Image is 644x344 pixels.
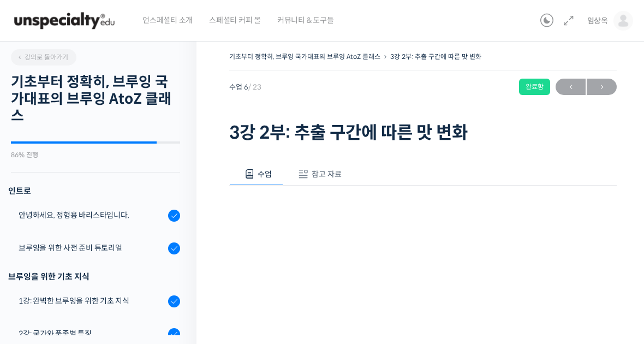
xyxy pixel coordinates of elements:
a: 3강 2부: 추출 구간에 따른 맛 변화 [390,52,481,61]
a: ←이전 [556,79,586,95]
div: 브루잉을 위한 기초 지식 [8,269,180,284]
a: 다음→ [587,79,617,95]
h2: 기초부터 정확히, 브루잉 국가대표의 브루잉 AtoZ 클래스 [11,74,180,125]
div: 86% 진행 [11,152,180,158]
h1: 3강 2부: 추출 구간에 따른 맛 변화 [229,122,617,143]
span: 수업 [258,169,272,179]
div: 2강: 국가와 품종별 특징 [19,328,165,340]
div: 안녕하세요, 정형용 바리스타입니다. [19,209,165,221]
span: 참고 자료 [312,169,342,179]
span: ← [556,80,586,94]
a: 강의로 돌아가기 [11,49,76,66]
div: 완료함 [519,79,550,95]
span: 수업 6 [229,84,261,91]
span: 강의로 돌아가기 [16,53,68,61]
span: / 23 [248,82,261,92]
span: 임상옥 [587,16,608,26]
a: 기초부터 정확히, 브루잉 국가대표의 브루잉 AtoZ 클래스 [229,52,380,61]
div: 1강: 완벽한 브루잉을 위한 기초 지식 [19,295,165,307]
h3: 인트로 [8,183,180,198]
span: → [587,80,617,94]
div: 브루잉을 위한 사전 준비 튜토리얼 [19,242,165,254]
